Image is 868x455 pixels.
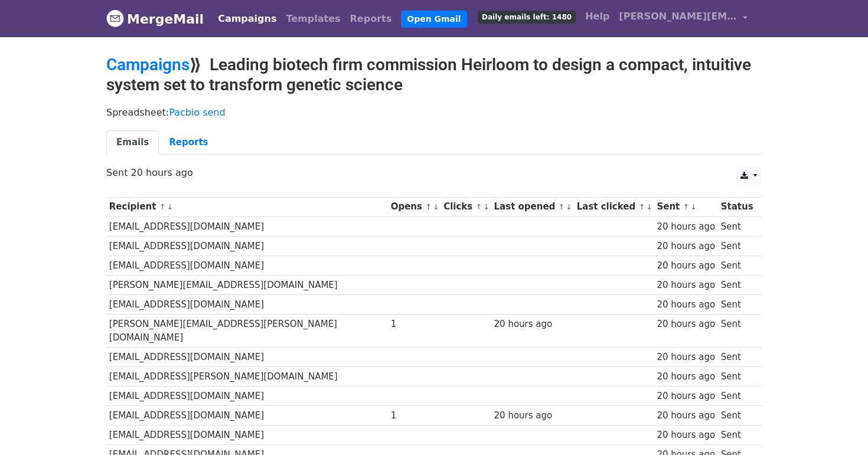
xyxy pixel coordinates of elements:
a: [PERSON_NAME][EMAIL_ADDRESS][DOMAIN_NAME] [614,5,752,32]
a: Emails [106,130,159,155]
a: ↑ [638,202,645,211]
td: [EMAIL_ADDRESS][DOMAIN_NAME] [106,387,388,406]
a: Campaigns [106,55,190,74]
td: [EMAIL_ADDRESS][DOMAIN_NAME] [106,236,388,256]
a: ↑ [559,202,565,211]
a: ↓ [483,202,490,211]
div: 1 [391,317,438,331]
td: Sent [718,217,756,236]
a: Daily emails left: 1480 [473,5,580,28]
td: [EMAIL_ADDRESS][DOMAIN_NAME] [106,347,388,366]
a: Help [580,5,614,28]
td: [PERSON_NAME][EMAIL_ADDRESS][DOMAIN_NAME] [106,276,388,295]
td: [EMAIL_ADDRESS][DOMAIN_NAME] [106,295,388,315]
a: Campaigns [213,7,281,31]
a: Pacbio send [169,107,225,118]
div: 20 hours ago [494,409,571,423]
th: Last clicked [574,197,654,217]
p: Sent 20 hours ago [106,166,762,179]
a: ↓ [566,202,572,211]
td: [PERSON_NAME][EMAIL_ADDRESS][PERSON_NAME][DOMAIN_NAME] [106,315,388,348]
td: Sent [718,366,756,386]
td: [EMAIL_ADDRESS][DOMAIN_NAME] [106,425,388,445]
td: Sent [718,347,756,366]
div: 20 hours ago [657,428,715,442]
h2: ⟫ Leading biotech firm commission Heirloom to design a compact, intuitive system set to transform... [106,55,762,94]
div: 20 hours ago [657,279,715,292]
th: Sent [654,197,718,217]
td: [EMAIL_ADDRESS][PERSON_NAME][DOMAIN_NAME] [106,366,388,386]
a: Reports [159,130,218,155]
div: 20 hours ago [657,370,715,384]
a: ↓ [167,202,173,211]
th: Status [718,197,756,217]
a: Open Gmail [401,11,466,28]
a: ↑ [425,202,432,211]
a: ↓ [433,202,439,211]
td: Sent [718,387,756,406]
div: 20 hours ago [657,259,715,273]
a: Reports [345,7,397,31]
div: 20 hours ago [657,220,715,234]
a: Templates [281,7,345,31]
td: Sent [718,315,756,348]
img: MergeMail logo [106,9,124,27]
span: Daily emails left: 1480 [478,11,576,24]
td: Sent [718,406,756,425]
div: 20 hours ago [494,317,571,331]
th: Clicks [440,197,491,217]
div: 20 hours ago [657,351,715,364]
th: Last opened [491,197,574,217]
a: ↑ [683,202,690,211]
td: [EMAIL_ADDRESS][DOMAIN_NAME] [106,256,388,275]
th: Recipient [106,197,388,217]
div: 20 hours ago [657,298,715,312]
td: [EMAIL_ADDRESS][DOMAIN_NAME] [106,406,388,425]
td: Sent [718,256,756,275]
div: 20 hours ago [657,240,715,253]
td: [EMAIL_ADDRESS][DOMAIN_NAME] [106,217,388,236]
a: ↑ [476,202,482,211]
td: Sent [718,236,756,256]
a: ↓ [690,202,697,211]
div: 20 hours ago [657,389,715,403]
th: Opens [388,197,441,217]
p: Spreadsheet: [106,106,762,119]
a: ↓ [646,202,652,211]
div: 20 hours ago [657,317,715,331]
div: 1 [391,409,438,423]
td: Sent [718,425,756,445]
td: Sent [718,295,756,315]
a: MergeMail [106,6,204,31]
span: [PERSON_NAME][EMAIL_ADDRESS][DOMAIN_NAME] [619,9,737,24]
div: 20 hours ago [657,409,715,423]
a: ↑ [159,202,166,211]
td: Sent [718,276,756,295]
